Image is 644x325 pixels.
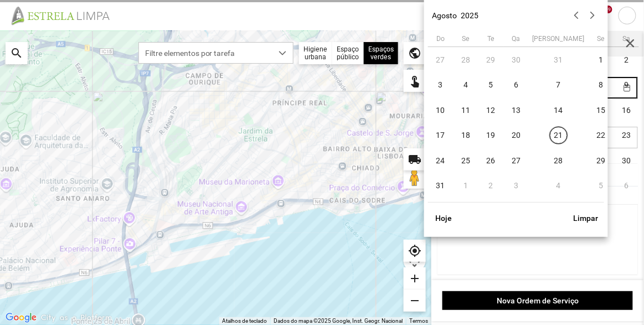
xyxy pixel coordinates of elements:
[461,11,478,20] button: 2025
[482,101,500,119] span: 12
[594,7,611,24] span: notifications
[222,317,267,325] button: Atalhos de teclado
[434,214,454,223] span: Hoje
[618,101,636,119] span: 16
[404,240,426,262] div: my_location
[432,127,450,145] span: 17
[482,127,500,145] span: 19
[550,101,568,119] span: 14
[437,35,445,43] span: Do
[457,152,475,169] span: 25
[432,152,450,169] span: 24
[623,35,631,43] span: Sa
[462,35,470,43] span: Se
[404,167,426,189] button: Arraste o Pegman para o mapa para abrir o Street View
[457,101,475,119] span: 11
[482,152,500,169] span: 26
[508,152,525,169] span: 27
[442,291,633,310] button: Nova Ordem de Serviço
[512,35,521,43] span: Qa
[550,152,568,169] span: 28
[550,76,568,94] span: 7
[299,42,332,64] div: Higiene urbana
[568,209,604,228] button: Limpar
[618,127,636,145] span: 23
[488,35,495,43] span: Te
[332,42,364,64] div: Espaço público
[593,152,610,169] span: 29
[618,76,636,94] span: 9
[404,42,426,64] div: public
[550,127,568,145] span: 21
[432,11,457,20] button: Agosto
[508,76,525,94] span: 6
[428,209,459,228] button: Hoje
[139,43,272,63] span: Filtre elementos por tarefa
[6,42,28,64] div: search
[605,6,612,13] div: +9
[3,311,39,325] img: Google
[593,127,610,145] span: 22
[482,76,500,94] span: 5
[404,267,426,290] div: add
[274,318,403,324] span: Dados do mapa ©2025 Google, Inst. Geogr. Nacional
[8,6,122,25] img: file
[272,43,293,63] div: dropdown trigger
[533,35,585,43] span: [PERSON_NAME]
[449,296,627,305] span: Nova Ordem de Serviço
[404,70,426,92] div: touch_app
[404,290,426,312] div: remove
[404,148,426,171] div: local_shipping
[3,311,39,325] a: Abrir esta área no Google Maps (abre uma nova janela)
[508,127,525,145] span: 20
[618,152,636,169] span: 30
[597,35,605,43] span: Se
[593,51,610,69] span: 1
[508,101,525,119] span: 13
[457,76,475,94] span: 4
[432,101,450,119] span: 10
[457,127,475,145] span: 18
[593,101,610,119] span: 15
[432,177,450,195] span: 31
[593,76,610,94] span: 8
[364,42,398,64] div: Espaços verdes
[618,51,636,69] span: 2
[432,76,450,94] span: 3
[409,318,428,324] a: Termos (abre num novo separador)
[574,214,599,223] span: Limpar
